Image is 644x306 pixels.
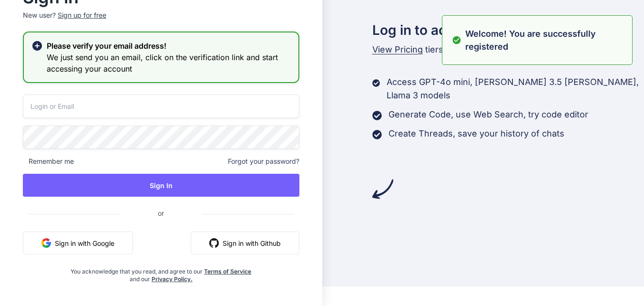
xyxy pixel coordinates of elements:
span: or [120,201,202,225]
h3: We just send you an email, click on the verification link and start accessing your account [47,52,291,74]
p: Generate Code, use Web Search, try code editor [388,108,588,121]
button: Sign In [23,174,299,197]
h2: Please verify your email address! [47,40,291,52]
img: alert [452,27,461,53]
span: Forgot your password? [228,157,299,166]
img: arrow [372,179,393,200]
div: You acknowledge that you read, and agree to our and our [69,262,253,283]
input: Login or Email [23,95,299,118]
a: Privacy Policy. [152,275,193,283]
p: Welcome! You are successfully registered [465,27,626,53]
button: Sign in with Google [23,232,133,254]
p: Create Threads, save your history of chats [388,127,564,140]
a: Terms of Service [204,268,251,275]
img: github [209,238,219,248]
div: Sign up for free [58,11,106,20]
span: View Pricing [372,44,423,54]
p: New user? [23,11,299,32]
p: Access GPT-4o mini, [PERSON_NAME] 3.5 [PERSON_NAME], Llama 3 models [387,75,644,102]
span: Remember me [23,157,74,166]
img: google [41,238,51,248]
button: Sign in with Github [191,232,299,254]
